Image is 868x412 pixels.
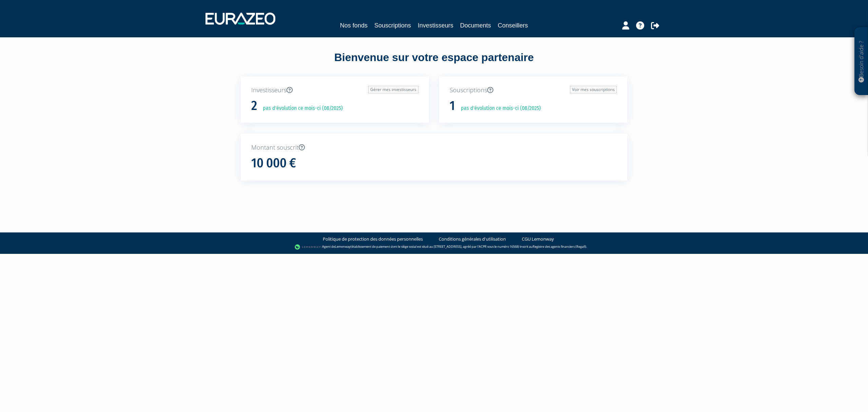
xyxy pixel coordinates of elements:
[522,236,554,242] a: CGU Lemonway
[236,50,632,76] div: Bienvenue sur votre espace partenaire
[418,21,453,30] a: Investisseurs
[456,105,541,112] p: pas d'évolution ce mois-ci (08/2025)
[251,86,418,95] p: Investisseurs
[533,244,586,249] a: Registre des agents financiers (Regafi)
[374,21,411,30] a: Souscriptions
[205,13,275,25] img: 1732889491-logotype_eurazeo_blanc_rvb.png
[340,21,368,30] a: Nos fonds
[450,99,455,113] h1: 1
[460,21,491,30] a: Documents
[439,236,506,242] a: Conditions générales d'utilisation
[450,86,617,95] p: Souscriptions
[498,21,528,30] a: Conseillers
[295,244,321,250] img: logo-lemonway.png
[368,86,418,93] a: Gérer mes investisseurs
[857,31,865,92] p: Besoin d'aide ?
[251,156,296,170] h1: 10 000 €
[251,143,617,152] p: Montant souscrit
[323,236,423,242] a: Politique de protection des données personnelles
[251,99,257,113] h1: 2
[7,244,861,250] div: - Agent de (établissement de paiement dont le siège social est situé au [STREET_ADDRESS], agréé p...
[570,86,617,93] a: Voir mes souscriptions
[258,105,343,112] p: pas d'évolution ce mois-ci (08/2025)
[335,244,351,249] a: Lemonway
